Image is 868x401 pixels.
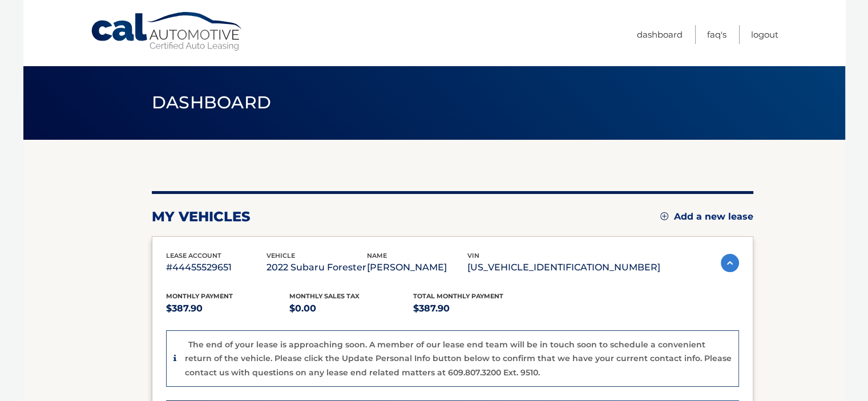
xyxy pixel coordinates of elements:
a: Logout [751,25,778,44]
span: Monthly sales Tax [289,292,360,300]
span: Monthly Payment [166,292,233,300]
p: #44455529651 [166,260,267,276]
span: vin [467,252,479,260]
h2: my vehicles [152,208,251,225]
a: Cal Automotive [90,11,244,52]
img: accordion-active.svg [721,254,739,272]
p: $387.90 [166,301,290,317]
span: Dashboard [152,92,272,113]
a: FAQ's [707,25,726,44]
span: vehicle [267,252,295,260]
a: Add a new lease [660,211,753,222]
p: 2022 Subaru Forester [267,260,367,276]
span: lease account [166,252,221,260]
img: add.svg [660,212,668,220]
a: Dashboard [637,25,683,44]
span: Total Monthly Payment [413,292,503,300]
p: [US_VEHICLE_IDENTIFICATION_NUMBER] [467,260,660,276]
p: $387.90 [413,301,537,317]
p: [PERSON_NAME] [367,260,467,276]
span: name [367,252,387,260]
p: $0.00 [289,301,413,317]
p: The end of your lease is approaching soon. A member of our lease end team will be in touch soon t... [185,339,732,378]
